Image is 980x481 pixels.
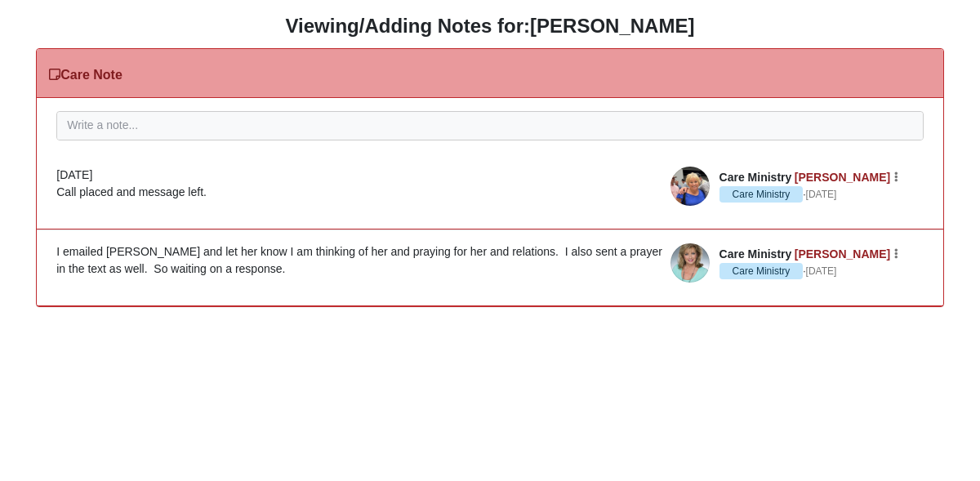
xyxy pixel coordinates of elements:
img: Tammy Stoltz [670,243,710,283]
span: · [719,263,806,279]
span: · [719,186,806,203]
strong: [PERSON_NAME] [530,15,694,37]
a: [DATE] [806,264,837,278]
div: [DATE] Call placed and message left. [56,167,924,201]
span: Care Ministry [719,247,792,261]
h3: Care Note [49,67,122,82]
span: Care Ministry [719,171,792,184]
span: Care Ministry [719,186,804,203]
div: I emailed [PERSON_NAME] and let her know I am thinking of her and praying for her and relations. ... [56,243,924,278]
a: [PERSON_NAME] [795,247,890,261]
span: Care Ministry [719,263,804,279]
time: October 18, 2024, 7:56 PM [806,265,837,277]
a: [DATE] [806,187,837,202]
img: Anne Tracy [670,167,710,206]
a: [PERSON_NAME] [795,171,890,184]
h3: Viewing/Adding Notes for: [12,15,968,38]
time: September 22, 2025, 11:48 AM [806,189,837,200]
